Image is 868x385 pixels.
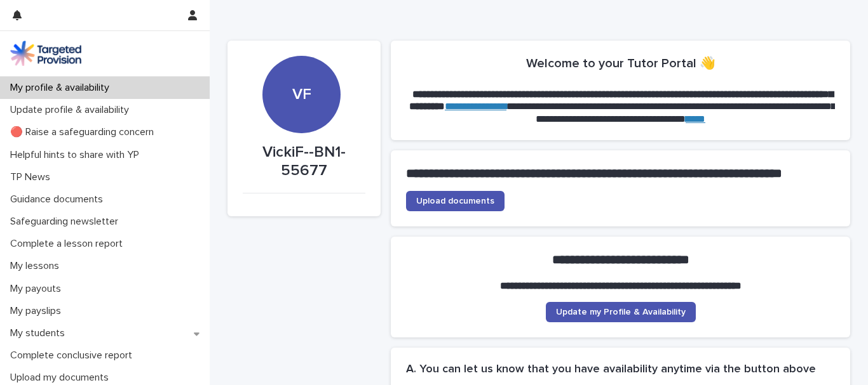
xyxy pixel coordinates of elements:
p: Helpful hints to share with YP [5,149,149,161]
p: My lessons [5,260,69,272]
img: M5nRWzHhSzIhMunXDL62 [10,41,81,66]
p: Update profile & availability [5,104,139,116]
h2: Welcome to your Tutor Portal 👋 [526,56,715,71]
p: TP News [5,171,60,183]
p: VickiF--BN1-55677 [243,143,365,180]
a: Upload documents [406,191,505,211]
p: Upload my documents [5,372,119,384]
span: Upload documents [416,197,494,206]
p: Complete conclusive report [5,349,142,362]
h2: A. You can let us know that you have availability anytime via the button above [406,363,835,377]
a: Update my Profile & Availability [546,302,696,322]
div: VF [262,8,340,104]
p: My students [5,327,75,339]
p: My profile & availability [5,82,119,94]
p: Safeguarding newsletter [5,216,128,228]
span: Update my Profile & Availability [556,308,686,316]
p: My payslips [5,305,71,317]
p: My payouts [5,283,71,295]
p: 🔴 Raise a safeguarding concern [5,126,164,138]
p: Complete a lesson report [5,238,133,250]
p: Guidance documents [5,193,113,206]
